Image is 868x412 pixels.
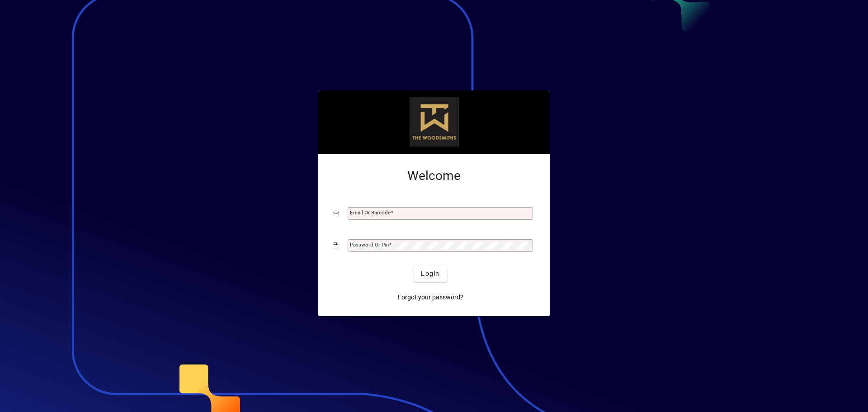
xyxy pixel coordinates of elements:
mat-label: Email or Barcode [350,209,391,216]
a: Forgot your password? [394,289,467,305]
h2: Welcome [333,168,535,184]
button: Login [414,265,447,282]
mat-label: Password or Pin [350,242,389,248]
span: Login [421,269,439,279]
span: Forgot your password? [398,293,463,302]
